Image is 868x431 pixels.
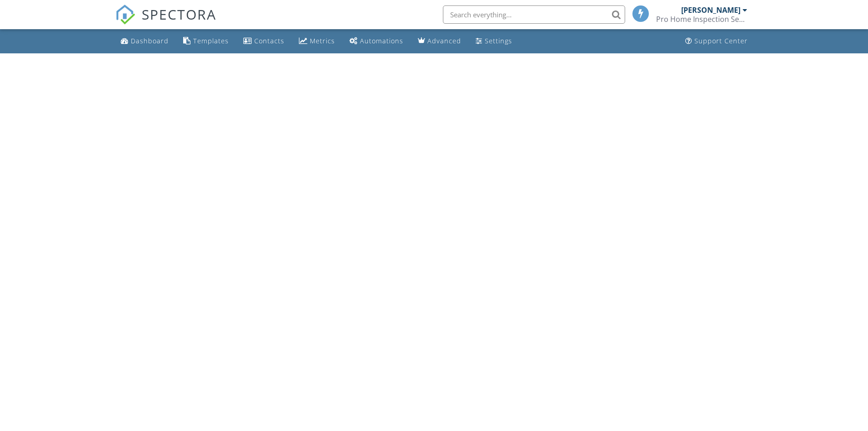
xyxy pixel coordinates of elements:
[427,36,461,45] div: Advanced
[346,33,407,50] a: Automations (Basic)
[115,12,216,31] a: SPECTORA
[694,36,748,45] div: Support Center
[254,36,284,45] div: Contacts
[240,33,288,50] a: Contacts
[193,36,229,45] div: Templates
[682,33,751,50] a: Support Center
[180,33,232,50] a: Templates
[360,36,403,45] div: Automations
[472,33,516,50] a: Settings
[115,5,135,25] img: The Best Home Inspection Software - Spectora
[485,36,512,45] div: Settings
[656,15,747,24] div: Pro Home Inspection Services LLC.
[681,5,740,15] div: [PERSON_NAME]
[443,5,625,24] input: Search everything...
[414,33,465,50] a: Advanced
[131,36,169,45] div: Dashboard
[295,33,339,50] a: Metrics
[310,36,335,45] div: Metrics
[142,5,216,24] span: SPECTORA
[117,33,172,50] a: Dashboard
